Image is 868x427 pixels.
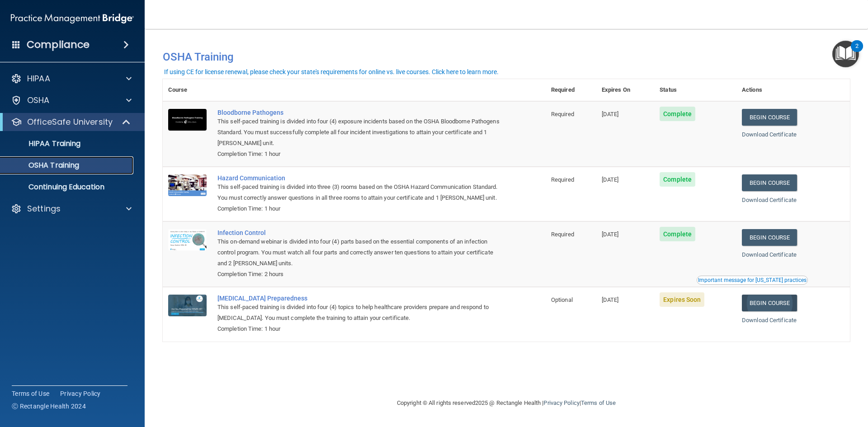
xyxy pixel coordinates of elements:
[736,79,850,101] th: Actions
[551,231,574,238] span: Required
[217,109,500,116] a: Bloodborne Pathogens
[11,203,132,214] a: Settings
[742,317,797,324] a: Download Certificate
[697,276,808,285] button: Read this if you are a dental practitioner in the state of CA
[742,251,797,258] a: Download Certificate
[742,109,797,126] a: Begin Course
[581,399,616,406] a: Terms of Use
[546,79,596,101] th: Required
[11,73,132,84] a: HIPAA
[12,389,49,398] a: Terms of Use
[217,295,500,302] a: [MEDICAL_DATA] Preparedness
[217,302,500,324] div: This self-paced training is divided into four (4) topics to help healthcare providers prepare and...
[742,174,797,191] a: Begin Course
[6,161,79,170] p: OSHA Training
[163,51,850,63] h4: OSHA Training
[164,69,499,75] div: If using CE for license renewal, please check your state's requirements for online vs. live cours...
[27,95,50,106] p: OSHA
[551,176,574,183] span: Required
[551,111,574,117] span: Required
[163,79,212,101] th: Course
[6,183,129,192] p: Continuing Education
[660,172,695,187] span: Complete
[742,131,797,138] a: Download Certificate
[60,389,101,398] a: Privacy Policy
[217,229,500,236] a: Infection Control
[217,116,500,149] div: This self-paced training is divided into four (4) exposure incidents based on the OSHA Bloodborne...
[217,203,500,214] div: Completion Time: 1 hour
[742,229,797,246] a: Begin Course
[742,295,797,311] a: Begin Course
[551,296,573,303] span: Optional
[602,296,619,303] span: [DATE]
[602,111,619,117] span: [DATE]
[217,324,500,334] div: Completion Time: 1 hour
[602,231,619,238] span: [DATE]
[742,197,797,203] a: Download Certificate
[27,117,113,127] p: OfficeSafe University
[27,203,61,214] p: Settings
[11,9,134,28] img: PMB logo
[217,182,500,203] div: This self-paced training is divided into three (3) rooms based on the OSHA Hazard Communication S...
[217,236,500,269] div: This on-demand webinar is divided into four (4) parts based on the essential components of an inf...
[217,149,500,160] div: Completion Time: 1 hour
[27,73,50,84] p: HIPAA
[6,139,80,148] p: HIPAA Training
[12,402,86,411] span: Ⓒ Rectangle Health 2024
[341,389,671,418] div: Copyright © All rights reserved 2025 @ Rectangle Health | |
[163,67,500,76] button: If using CE for license renewal, please check your state's requirements for online vs. live cours...
[27,38,90,51] h4: Compliance
[660,227,695,241] span: Complete
[654,79,736,101] th: Status
[543,399,579,406] a: Privacy Policy
[832,41,859,67] button: Open Resource Center, 2 new notifications
[11,95,132,106] a: OSHA
[11,117,131,127] a: OfficeSafe University
[660,107,695,121] span: Complete
[217,174,500,182] a: Hazard Communication
[596,79,654,101] th: Expires On
[698,277,807,283] div: Important message for [US_STATE] practices
[602,176,619,183] span: [DATE]
[217,269,500,280] div: Completion Time: 2 hours
[660,292,704,307] span: Expires Soon
[855,46,859,58] div: 2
